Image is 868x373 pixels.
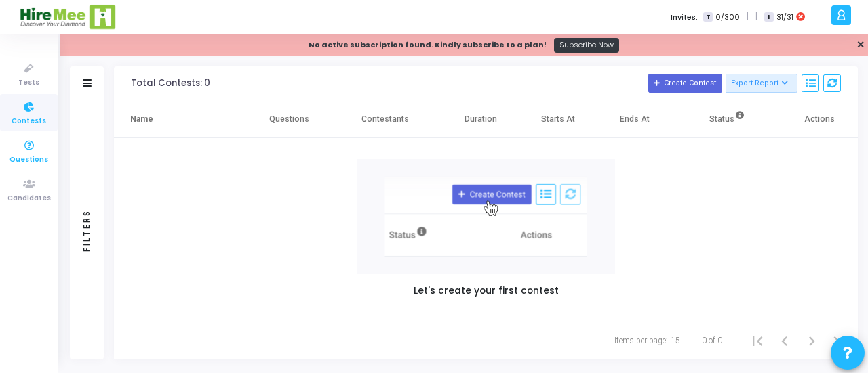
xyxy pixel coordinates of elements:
th: Starts At [519,100,597,138]
th: Questions [251,100,328,138]
span: Tests [18,77,39,89]
th: Duration [442,100,519,138]
button: Create Contest [648,74,722,93]
span: Candidates [7,193,51,204]
th: Name [114,100,251,138]
a: Subscribe Now [554,38,620,53]
label: Invites: [671,12,698,23]
button: Next page [798,327,825,354]
span: 0/300 [715,12,740,23]
span: I [764,12,773,22]
button: Previous page [771,327,798,354]
h5: Let's create your first contest [414,286,559,297]
div: Items per page: [614,334,668,347]
button: Last page [825,327,852,354]
img: new test/contest [357,159,615,274]
div: 15 [671,334,680,347]
div: Total Contests: 0 [131,78,210,89]
span: | [747,9,749,24]
th: Contestants [328,100,442,138]
span: | [755,9,757,24]
div: Filters [81,156,93,305]
div: No active subscription found. Kindly subscribe to a plan! [309,39,547,51]
span: 31/31 [776,12,793,23]
button: Export Report [726,74,798,93]
button: First page [744,327,771,354]
th: Ends At [596,100,673,138]
span: T [703,12,712,22]
span: Questions [9,154,48,166]
div: 0 of 0 [702,334,722,347]
a: ✕ [856,38,865,52]
span: Contests [12,116,46,127]
img: logo [19,3,117,30]
th: Actions [781,100,858,138]
th: Status [673,100,781,138]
